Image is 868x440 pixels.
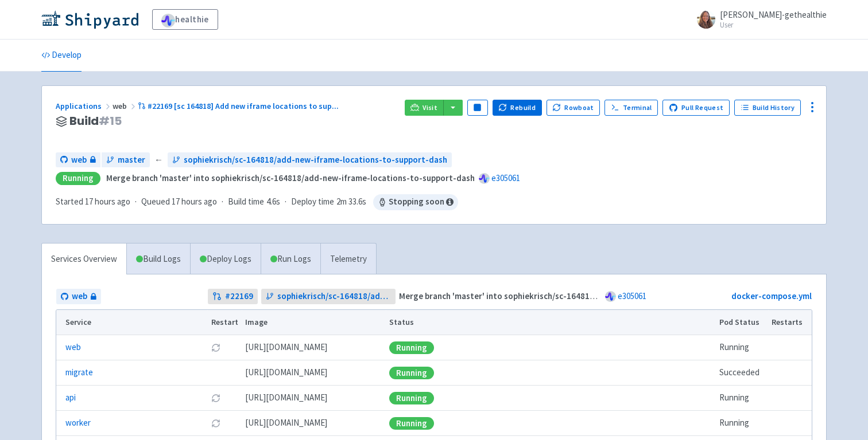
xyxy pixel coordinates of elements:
a: Deploy Logs [190,243,261,275]
a: worker [65,417,91,430]
span: [DOMAIN_NAME][URL] [245,417,327,430]
a: migrate [65,366,93,379]
a: Services Overview [42,243,126,275]
a: [PERSON_NAME]-gethealthie User [690,10,827,29]
a: web [56,152,100,168]
a: sophiekrisch/sc-164818/add-new-iframe-locations-to-support-dash [168,152,452,168]
span: Queued [141,196,217,207]
span: 2m 33.6s [336,195,366,209]
strong: # 22169 [225,290,253,303]
a: Build Logs [127,243,190,275]
span: Started [56,196,130,207]
span: web [113,101,138,111]
span: [DOMAIN_NAME][URL] [245,366,327,379]
button: Pause [467,100,488,116]
td: Running [716,386,768,411]
a: Visit [405,100,444,116]
td: Succeeded [716,360,768,386]
span: Stopping soon [373,194,458,210]
th: Image [242,310,386,335]
button: Rowboat [547,100,600,116]
img: Shipyard logo [41,10,138,29]
a: docker-compose.yml [731,290,812,301]
strong: Merge branch 'master' into sophiekrisch/sc-164818/add-new-iframe-locations-to-support-dash [399,290,768,301]
a: healthie [152,9,218,30]
span: ← [154,154,163,167]
a: web [65,341,81,354]
th: Pod Status [716,310,768,335]
a: Terminal [604,100,658,116]
span: [DOMAIN_NAME][URL] [245,341,327,354]
a: master [102,152,150,168]
time: 17 hours ago [172,196,217,207]
a: #22169 [sc 164818] Add new iframe locations to sup... [138,101,340,111]
td: Running [716,411,768,436]
th: Service [56,310,207,335]
div: Running [56,172,100,185]
span: # 15 [99,113,122,129]
a: web [56,289,101,304]
span: Visit [423,103,437,112]
a: #22169 [208,289,258,304]
a: api [65,391,76,404]
a: Pull Request [662,100,730,116]
time: 17 hours ago [85,196,130,207]
td: Running [716,335,768,360]
button: Restart pod [211,394,220,403]
div: Running [389,367,434,379]
div: Running [389,341,434,354]
span: web [72,290,87,303]
a: Develop [41,40,82,72]
button: Rebuild [493,100,542,116]
a: sophiekrisch/sc-164818/add-new-iframe-locations-to-support-dash [261,289,396,304]
a: Build History [734,100,801,116]
a: Telemetry [320,243,376,275]
a: e305061 [618,290,646,301]
button: Restart pod [211,419,220,428]
th: Restart [207,310,242,335]
span: web [71,154,87,167]
strong: Merge branch 'master' into sophiekrisch/sc-164818/add-new-iframe-locations-to-support-dash [106,172,475,183]
a: Run Logs [261,243,320,275]
span: sophiekrisch/sc-164818/add-new-iframe-locations-to-support-dash [184,154,447,167]
th: Restarts [768,310,812,335]
span: [PERSON_NAME]-gethealthie [720,9,827,20]
span: Build time [228,195,264,209]
small: User [720,21,827,29]
th: Status [386,310,716,335]
div: Running [389,417,434,430]
a: e305061 [491,172,520,183]
div: · · · [56,194,458,210]
a: Applications [56,101,113,111]
button: Restart pod [211,343,220,352]
span: 4.6s [266,195,280,209]
span: master [118,154,145,167]
span: Deploy time [291,195,334,209]
span: #22169 [sc 164818] Add new iframe locations to sup ... [148,101,339,111]
div: Running [389,392,434,404]
span: [DOMAIN_NAME][URL] [245,391,327,404]
span: Build [69,115,122,128]
span: sophiekrisch/sc-164818/add-new-iframe-locations-to-support-dash [277,290,392,303]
